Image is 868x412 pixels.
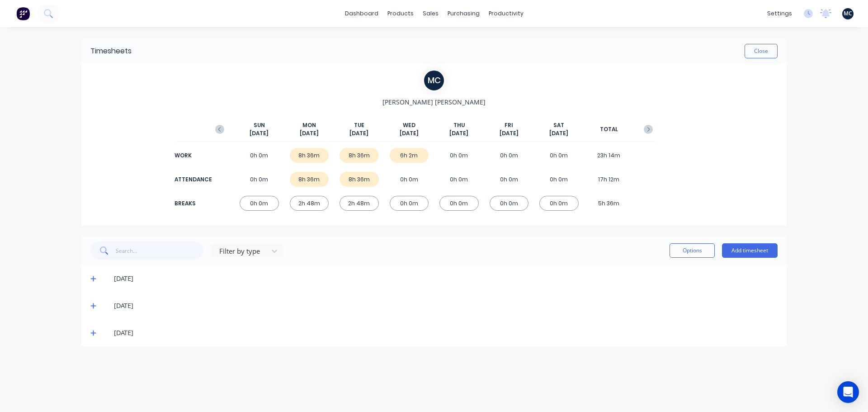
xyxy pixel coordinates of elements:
[745,44,778,58] button: Close
[439,148,479,163] div: 0h 0m
[114,301,778,311] div: [DATE]
[449,129,468,137] span: [DATE]
[250,129,269,137] span: [DATE]
[553,121,564,129] span: SAT
[400,129,419,137] span: [DATE]
[670,243,715,258] button: Options
[290,196,329,211] div: 2h 48m
[453,121,465,129] span: THU
[403,121,415,129] span: WED
[837,381,859,403] div: Open Intercom Messenger
[349,129,368,137] span: [DATE]
[290,148,329,163] div: 8h 36m
[240,148,279,163] div: 0h 0m
[240,172,279,187] div: 0h 0m
[340,7,383,20] a: dashboard
[539,172,579,187] div: 0h 0m
[254,121,265,129] span: SUN
[490,172,529,187] div: 0h 0m
[763,7,797,20] div: settings
[539,148,579,163] div: 0h 0m
[354,121,364,129] span: TUE
[590,172,629,187] div: 17h 12m
[175,152,211,160] div: WORK
[439,196,479,211] div: 0h 0m
[382,97,486,107] span: [PERSON_NAME] [PERSON_NAME]
[549,129,568,137] span: [DATE]
[240,196,279,211] div: 0h 0m
[600,125,618,133] span: TOTAL
[114,328,778,338] div: [DATE]
[300,129,319,137] span: [DATE]
[383,7,418,20] div: products
[418,7,443,20] div: sales
[590,148,629,163] div: 23h 14m
[590,196,629,211] div: 5h 36m
[114,274,778,284] div: [DATE]
[116,242,204,260] input: Search...
[505,121,513,129] span: FRI
[722,243,778,258] button: Add timesheet
[340,196,379,211] div: 2h 48m
[844,9,852,18] span: MC
[290,172,329,187] div: 8h 36m
[490,196,529,211] div: 0h 0m
[484,7,528,20] div: productivity
[539,196,579,211] div: 0h 0m
[443,7,484,20] div: purchasing
[390,196,429,211] div: 0h 0m
[175,175,211,184] div: ATTENDANCE
[340,172,379,187] div: 8h 36m
[390,172,429,187] div: 0h 0m
[16,7,30,20] img: Factory
[439,172,479,187] div: 0h 0m
[302,121,316,129] span: MON
[490,148,529,163] div: 0h 0m
[423,69,445,92] div: M C
[340,148,379,163] div: 8h 36m
[90,46,132,57] div: Timesheets
[175,199,211,208] div: BREAKS
[390,148,429,163] div: 6h 2m
[500,129,519,137] span: [DATE]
